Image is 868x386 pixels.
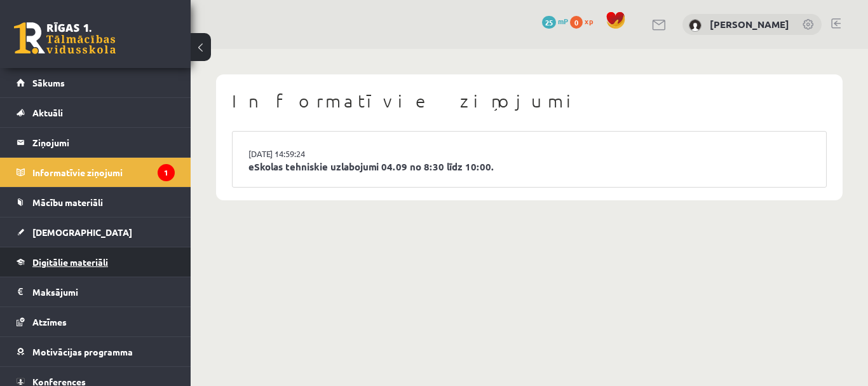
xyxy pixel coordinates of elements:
[32,226,132,238] span: [DEMOGRAPHIC_DATA]
[32,196,103,208] span: Mācību materiāli
[32,346,133,357] span: Motivācijas programma
[248,148,344,160] a: [DATE] 14:59:24
[32,256,108,268] span: Digitālie materiāli
[248,160,810,174] a: eSkolas tehniskie uzlabojumi 04.09 no 8:30 līdz 10:00.
[17,128,175,157] a: Ziņojumi
[17,337,175,366] a: Motivācijas programma
[17,158,175,187] a: Informatīvie ziņojumi1
[32,158,175,187] legend: Informatīvie ziņojumi
[710,18,789,31] a: [PERSON_NAME]
[17,307,175,336] a: Atzīmes
[17,188,175,217] a: Mācību materiāli
[689,19,702,32] img: Tatjana Kurenkova
[32,128,175,157] legend: Ziņojumi
[558,16,568,26] span: mP
[32,107,63,118] span: Aktuāli
[17,98,175,127] a: Aktuāli
[570,16,599,26] a: 0 xp
[585,16,593,26] span: xp
[32,277,175,307] legend: Maksājumi
[17,217,175,247] a: [DEMOGRAPHIC_DATA]
[158,164,175,181] i: 1
[17,247,175,277] a: Digitālie materiāli
[542,16,556,29] span: 25
[17,68,175,97] a: Sākums
[17,277,175,307] a: Maksājumi
[570,16,583,29] span: 0
[542,16,568,26] a: 25 mP
[32,316,67,327] span: Atzīmes
[14,22,116,54] a: Rīgas 1. Tālmācības vidusskola
[232,90,827,112] h1: Informatīvie ziņojumi
[32,77,65,88] span: Sākums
